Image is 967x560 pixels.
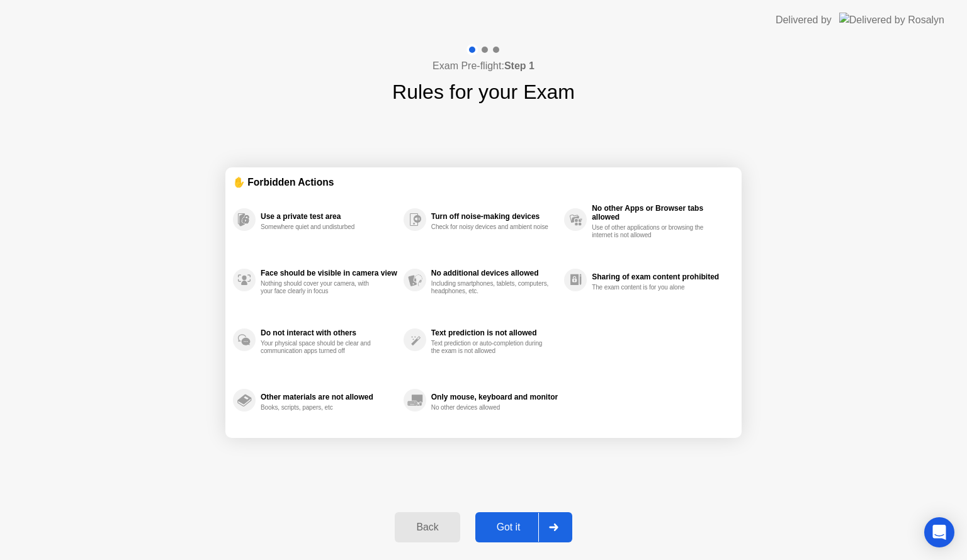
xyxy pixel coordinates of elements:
[261,328,397,337] div: Do not interact with others
[233,175,734,189] div: ✋ Forbidden Actions
[433,59,534,74] h4: Exam Pre-flight:
[431,340,550,355] div: Text prediction or auto-completion during the exam is not allowed
[431,269,558,277] div: No additional devices allowed
[479,522,538,533] div: Got it
[431,328,558,337] div: Text prediction is not allowed
[395,512,460,542] button: Back
[924,517,954,547] div: Open Intercom Messenger
[261,223,380,231] div: Somewhere quiet and undisturbed
[261,340,380,355] div: Your physical space should be clear and communication apps turned off
[399,522,456,533] div: Back
[431,223,550,231] div: Check for noisy devices and ambient noise
[776,13,832,28] div: Delivered by
[475,512,572,542] button: Got it
[592,284,711,291] div: The exam content is for you alone
[261,212,397,221] div: Use a private test area
[504,60,534,71] b: Step 1
[261,269,397,277] div: Face should be visible in camera view
[261,404,380,412] div: Books, scripts, papers, etc
[392,77,575,107] h1: Rules for your Exam
[431,280,550,295] div: Including smartphones, tablets, computers, headphones, etc.
[839,13,944,27] img: Delivered by Rosalyn
[261,280,380,295] div: Nothing should cover your camera, with your face clearly in focus
[592,204,728,221] div: No other Apps or Browser tabs allowed
[592,224,711,239] div: Use of other applications or browsing the internet is not allowed
[431,212,558,221] div: Turn off noise-making devices
[431,404,550,412] div: No other devices allowed
[431,393,558,401] div: Only mouse, keyboard and monitor
[592,272,728,281] div: Sharing of exam content prohibited
[261,393,397,401] div: Other materials are not allowed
